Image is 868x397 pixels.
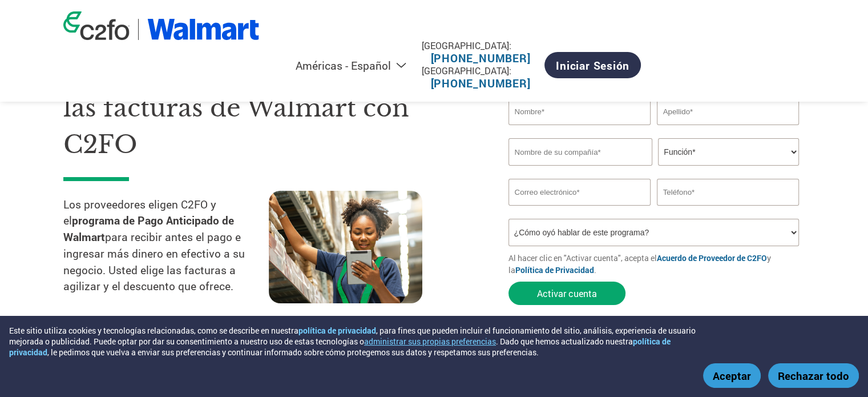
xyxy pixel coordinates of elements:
[508,252,771,275] font: y la
[422,65,511,77] font: [GEOGRAPHIC_DATA]:
[508,98,651,125] input: Nombre*
[269,191,422,303] img: trabajador de la cadena de suministro
[63,213,234,244] font: programa de Pago Anticipado de Walmart
[63,11,130,40] img: logotipo de c2fo
[508,138,652,166] input: Nombre de su compañía*
[556,58,629,73] font: Iniciar sesión
[508,252,657,263] font: Al hacer clic en "Activar cuenta", acepta el
[713,368,751,383] font: Aceptar
[47,347,539,358] font: , le pedimos que vuelva a enviar sus preferencias y continuar informado sobre cómo protegemos sus...
[508,282,625,305] button: Activar cuenta
[496,336,633,347] font: . Dado que hemos actualizado nuestra
[431,76,531,90] a: [PHONE_NUMBER]
[594,264,596,275] font: .
[778,368,849,383] font: Rechazar todo
[508,179,651,206] input: Formato de correo electrónico no válido
[544,52,641,78] a: Iniciar sesión
[537,287,597,299] font: Activar cuenta
[658,138,799,166] select: Título/Rol
[657,98,800,125] input: Apellido*
[508,126,626,134] font: El nombre no es válido o es demasiado largo.
[63,197,216,228] font: Los proveedores eligen C2FO y el
[768,363,859,388] button: Rechazar todo
[422,39,511,51] font: [GEOGRAPHIC_DATA]:
[431,51,531,65] a: [PHONE_NUMBER]
[657,207,730,214] font: Número de teléfono inválido
[657,179,800,206] input: Teléfono*
[298,325,376,336] a: política de privacidad
[508,167,725,174] font: El nombre de la empresa no es válido o el nombre de la empresa es demasiado largo
[147,19,260,40] img: Walmart
[657,126,790,134] font: Apellido no válido o el apellido es demasiado largo
[703,363,761,388] button: Aceptar
[657,252,767,263] a: Acuerdo de Proveedor de C2FO
[9,325,696,347] font: , para fines que pueden incluir el funcionamiento del sitio, análisis, experiencia de usuario mej...
[63,55,440,160] font: Obtenga pagos anticipados de las facturas de Walmart con C2FO
[9,325,298,336] font: Este sitio utiliza cookies y tecnologías relacionadas, como se describe en nuestra
[63,230,245,293] font: para recibir antes el pago e ingresar más dinero en efectivo a su negocio. Usted elige las factur...
[9,336,671,358] a: política de privacidad
[515,264,594,275] a: Política de Privacidad
[364,336,496,347] button: administrar sus propias preferencias
[508,207,613,214] font: Dirección de correo electrónico no válida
